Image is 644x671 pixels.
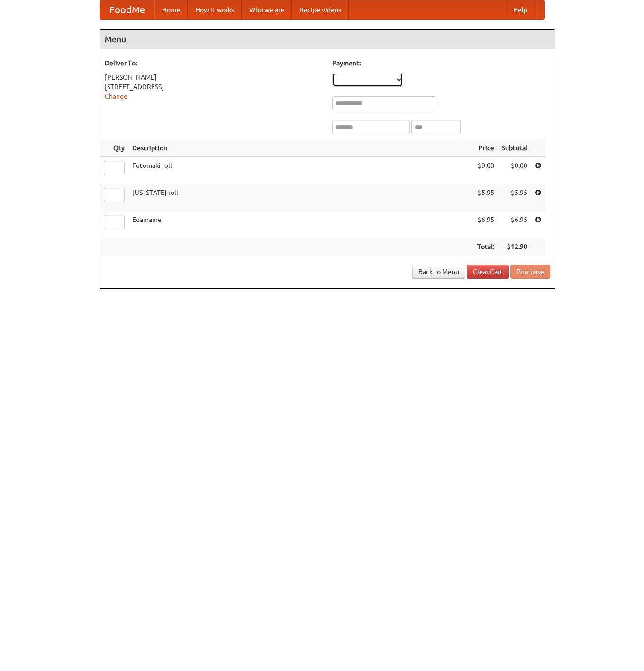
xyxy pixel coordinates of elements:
a: Change [105,92,127,100]
td: $0.00 [498,157,531,184]
th: $12.90 [498,238,531,256]
th: Price [473,139,498,157]
a: FoodMe [100,0,154,19]
td: $6.95 [498,211,531,238]
td: Futomaki roll [128,157,473,184]
th: Qty [100,139,128,157]
a: Home [154,0,188,19]
a: Who we are [242,0,292,19]
th: Description [128,139,473,157]
button: Purchase [510,265,550,279]
div: [STREET_ADDRESS] [105,82,323,92]
a: Clear Cart [467,265,509,279]
td: $6.95 [473,211,498,238]
div: [PERSON_NAME] [105,73,323,82]
td: $0.00 [473,157,498,184]
h5: Deliver To: [105,58,323,68]
td: $5.95 [498,184,531,211]
td: Edamame [128,211,473,238]
h4: Menu [100,30,555,49]
td: [US_STATE] roll [128,184,473,211]
a: Back to Menu [412,265,465,279]
h5: Payment: [332,58,550,68]
a: Recipe videos [292,0,349,19]
a: Help [506,0,535,19]
th: Subtotal [498,139,531,157]
td: $5.95 [473,184,498,211]
th: Total: [473,238,498,256]
a: How it works [188,0,242,19]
